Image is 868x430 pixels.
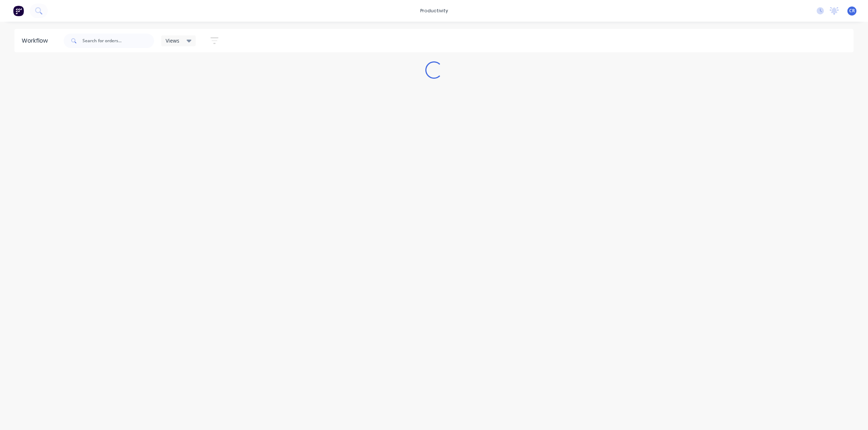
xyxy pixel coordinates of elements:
[166,37,179,44] span: Views
[13,5,24,16] img: Factory
[22,36,51,45] div: Workflow
[82,34,154,48] input: Search for orders...
[417,5,452,16] div: productivity
[849,8,855,14] span: CR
